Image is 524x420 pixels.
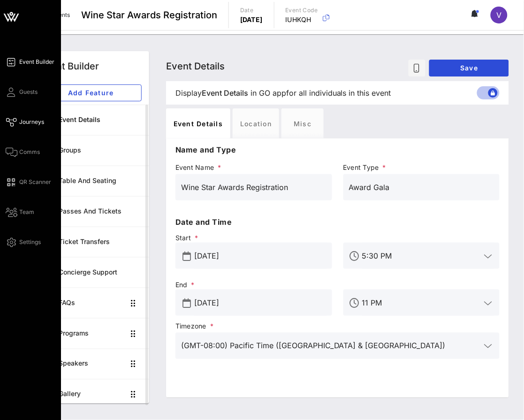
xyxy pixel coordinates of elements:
[32,288,149,318] a: FAQs
[39,59,99,73] div: Event Builder
[19,178,51,186] span: QR Scanner
[59,146,142,154] div: Groups
[59,207,142,215] div: Passes and Tickets
[59,268,142,276] div: Concierge Support
[6,146,40,158] a: Comms
[19,88,38,96] span: Guests
[32,257,149,288] a: Concierge Support
[175,216,500,228] p: Date and Time
[6,56,54,68] a: Event Builder
[194,295,327,310] input: End Date
[286,6,318,15] p: Event Code
[47,89,134,97] span: Add Feature
[19,58,54,66] span: Event Builder
[32,379,149,410] a: Gallery
[202,87,248,99] span: Event Details
[343,163,500,172] span: Event Type
[32,349,149,379] a: Speakers
[39,84,142,101] button: Add Feature
[59,238,142,246] div: Ticket Transfers
[6,116,44,128] a: Journeys
[175,233,332,243] span: Start
[59,177,142,185] div: Table and Seating
[32,105,149,135] a: Event Details
[166,61,225,72] span: Event Details
[32,318,149,349] a: Programs
[181,180,327,195] input: Event Name
[240,6,263,15] p: Date
[437,64,501,72] span: Save
[349,180,494,195] input: Event Type
[175,144,500,155] p: Name and Type
[281,108,324,138] div: Misc
[182,298,191,308] button: prepend icon
[6,176,51,188] a: QR Scanner
[491,7,508,23] div: V
[497,10,502,20] span: V
[175,321,500,331] span: Timezone
[59,299,125,307] div: FAQs
[32,227,149,257] a: Ticket Transfers
[59,329,125,337] div: Programs
[59,116,142,124] div: Event Details
[81,8,217,22] span: Wine Star Awards Registration
[240,15,263,24] p: [DATE]
[59,390,125,398] div: Gallery
[59,360,125,368] div: Speakers
[32,166,149,196] a: Table and Seating
[32,196,149,227] a: Passes and Tickets
[6,206,34,218] a: Team
[19,208,34,216] span: Team
[175,87,391,99] span: Display in GO app
[362,295,481,310] input: End Time
[19,118,44,126] span: Journeys
[175,163,332,172] span: Event Name
[194,248,327,263] input: Start Date
[429,60,509,76] button: Save
[181,338,481,353] input: Timezone
[182,252,191,261] button: prepend icon
[19,238,41,246] span: Settings
[32,135,149,166] a: Groups
[286,15,318,24] p: IUHKQH
[19,148,40,156] span: Comms
[233,108,279,138] div: Location
[362,248,481,263] input: Start Time
[166,108,230,138] div: Event Details
[286,87,391,99] span: for all individuals in this event
[6,237,41,248] a: Settings
[6,86,38,98] a: Guests
[175,280,332,290] span: End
